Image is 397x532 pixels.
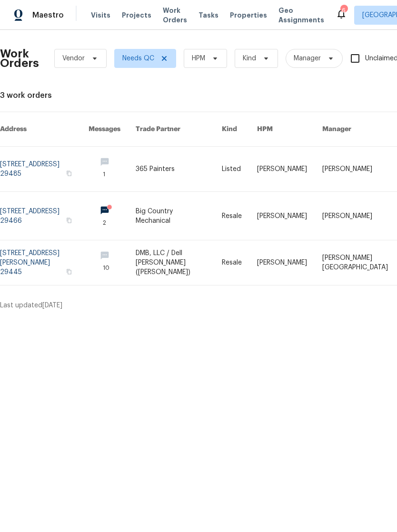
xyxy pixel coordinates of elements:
[128,192,215,240] td: Big Country Mechanical
[163,6,187,25] span: Work Orders
[128,240,215,285] td: DMB, LLC / Dell [PERSON_NAME] ([PERSON_NAME])
[122,54,154,63] span: Needs QC
[91,10,110,20] span: Visits
[128,147,215,192] td: 365 Painters
[278,6,324,25] span: Geo Assignments
[249,112,315,147] th: HPM
[214,192,249,240] td: Resale
[198,12,218,19] span: Tasks
[122,10,151,20] span: Projects
[249,147,315,192] td: [PERSON_NAME]
[128,112,215,147] th: Trade Partner
[192,54,205,63] span: HPM
[42,302,62,309] span: [DATE]
[243,54,256,63] span: Kind
[214,147,249,192] td: Listed
[214,240,249,285] td: Resale
[81,112,128,147] th: Messages
[230,10,267,20] span: Properties
[214,112,249,147] th: Kind
[62,54,85,63] span: Vendor
[249,240,315,285] td: [PERSON_NAME]
[65,267,73,276] button: Copy Address
[249,192,315,240] td: [PERSON_NAME]
[65,216,73,225] button: Copy Address
[340,6,347,15] div: 6
[32,10,64,20] span: Maestro
[294,54,321,63] span: Manager
[65,169,73,178] button: Copy Address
